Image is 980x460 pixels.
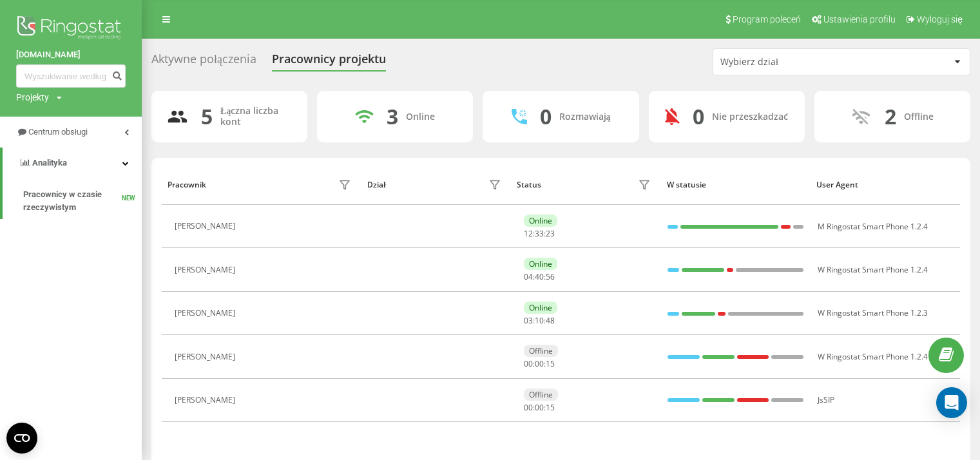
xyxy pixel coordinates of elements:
[546,228,555,239] span: 23
[387,104,398,129] div: 3
[6,423,37,454] button: Open CMP widget
[559,111,611,122] div: Rozmawiają
[535,358,544,369] span: 00
[168,180,206,189] div: Pracownik
[524,228,533,239] span: 12
[524,358,533,369] span: 00
[524,229,555,238] div: : :
[818,394,834,405] span: JsSIP
[904,111,934,122] div: Offline
[524,271,533,282] span: 04
[175,309,238,318] div: [PERSON_NAME]
[32,158,67,168] span: Analityka
[818,307,928,318] span: W Ringostat Smart Phone 1.2.3
[175,265,238,274] div: [PERSON_NAME]
[917,14,963,24] span: Wyloguj się
[885,104,896,129] div: 2
[546,315,555,326] span: 48
[540,104,552,129] div: 0
[524,258,557,270] div: Online
[546,358,555,369] span: 15
[406,111,435,122] div: Online
[733,14,801,24] span: Program poleceń
[816,180,954,189] div: User Agent
[546,402,555,413] span: 15
[524,345,558,357] div: Offline
[524,388,558,401] div: Offline
[667,180,804,189] div: W statusie
[28,127,88,137] span: Centrum obsługi
[818,351,928,362] span: W Ringostat Smart Phone 1.2.4
[693,104,704,129] div: 0
[720,57,874,68] div: Wybierz dział
[16,48,126,61] a: [DOMAIN_NAME]
[16,64,126,88] input: Wyszukiwanie według numeru
[23,183,142,219] a: Pracownicy w czasie rzeczywistymNEW
[23,188,122,214] span: Pracownicy w czasie rzeczywistym
[524,403,555,412] div: : :
[524,402,533,413] span: 00
[535,402,544,413] span: 00
[524,316,555,325] div: : :
[818,264,928,275] span: W Ringostat Smart Phone 1.2.4
[535,271,544,282] span: 40
[175,222,238,231] div: [PERSON_NAME]
[546,271,555,282] span: 56
[272,52,386,72] div: Pracownicy projektu
[517,180,541,189] div: Status
[151,52,256,72] div: Aktywne połączenia
[818,221,928,232] span: M Ringostat Smart Phone 1.2.4
[175,396,238,405] div: [PERSON_NAME]
[535,228,544,239] span: 33
[201,104,213,129] div: 5
[524,302,557,314] div: Online
[16,13,126,45] img: Ringostat logo
[524,359,555,369] div: : :
[524,273,555,282] div: : :
[367,180,385,189] div: Dział
[3,148,142,178] a: Analityka
[524,215,557,227] div: Online
[823,14,896,24] span: Ustawienia profilu
[535,315,544,326] span: 10
[524,315,533,326] span: 03
[220,106,292,128] div: Łączna liczba kont
[175,352,238,361] div: [PERSON_NAME]
[712,111,788,122] div: Nie przeszkadzać
[16,91,49,104] div: Projekty
[936,387,967,418] div: Open Intercom Messenger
